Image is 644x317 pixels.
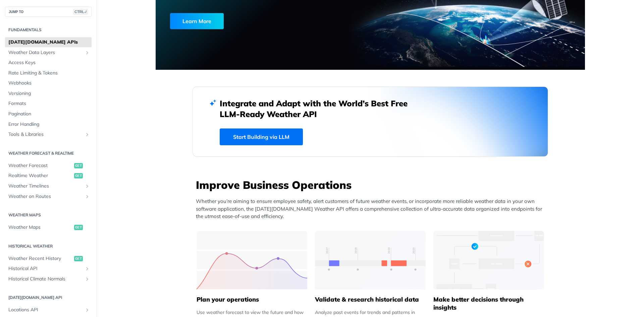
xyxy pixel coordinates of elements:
a: Learn More [170,13,336,29]
a: Weather TimelinesShow subpages for Weather Timelines [5,181,92,191]
a: Formats [5,99,92,109]
a: Pagination [5,109,92,119]
span: Weather on Routes [8,193,83,200]
span: Historical Climate Normals [8,276,83,282]
span: Webhooks [8,80,90,87]
span: Weather Timelines [8,183,83,190]
h2: Weather Forecast & realtime [5,150,92,156]
a: Weather Data LayersShow subpages for Weather Data Layers [5,48,92,58]
span: get [74,163,83,168]
span: Access Keys [8,59,90,66]
a: Weather Recent Historyget [5,254,92,264]
button: Show subpages for Tools & Libraries [85,132,90,137]
a: Weather Mapsget [5,222,92,232]
a: Versioning [5,89,92,99]
a: Weather Forecastget [5,161,92,171]
span: Realtime Weather [8,172,72,179]
button: Show subpages for Weather Timelines [85,183,90,189]
span: Weather Data Layers [8,49,83,56]
div: Learn More [170,13,224,29]
span: Formats [8,100,90,107]
h5: Make better decisions through insights [433,296,544,312]
a: Historical APIShow subpages for Historical API [5,264,92,274]
span: Weather Recent History [8,255,72,262]
span: Historical API [8,265,83,272]
a: [DATE][DOMAIN_NAME] APIs [5,37,92,47]
a: Tools & LibrariesShow subpages for Tools & Libraries [5,129,92,140]
h3: Improve Business Operations [196,177,548,192]
span: Weather Maps [8,224,72,231]
a: Webhooks [5,78,92,88]
span: get [74,256,83,261]
h2: Fundamentals [5,27,92,33]
button: Show subpages for Locations API [85,307,90,313]
img: 39565e8-group-4962x.svg [197,231,307,289]
button: Show subpages for Historical Climate Normals [85,276,90,282]
a: Historical Climate NormalsShow subpages for Historical Climate Normals [5,274,92,284]
button: Show subpages for Historical API [85,266,90,271]
img: a22d113-group-496-32x.svg [433,231,544,289]
img: 13d7ca0-group-496-2.svg [315,231,426,289]
a: Error Handling [5,119,92,129]
span: CTRL-/ [73,9,88,14]
h5: Validate & research historical data [315,296,426,304]
button: JUMP TOCTRL-/ [5,7,92,17]
span: [DATE][DOMAIN_NAME] APIs [8,39,90,46]
a: Realtime Weatherget [5,171,92,181]
button: Show subpages for Weather Data Layers [85,50,90,55]
span: Pagination [8,111,90,117]
a: Access Keys [5,58,92,68]
span: Versioning [8,90,90,97]
span: Weather Forecast [8,162,72,169]
h2: [DATE][DOMAIN_NAME] API [5,295,92,301]
a: Start Building via LLM [220,128,303,145]
h2: Weather Maps [5,212,92,218]
span: get [74,225,83,230]
span: Rate Limiting & Tokens [8,70,90,76]
h5: Plan your operations [197,296,307,304]
a: Weather on RoutesShow subpages for Weather on Routes [5,192,92,202]
span: Error Handling [8,121,90,128]
a: Rate Limiting & Tokens [5,68,92,78]
button: Show subpages for Weather on Routes [85,194,90,199]
h2: Integrate and Adapt with the World’s Best Free LLM-Ready Weather API [220,98,418,119]
span: Locations API [8,307,83,313]
a: Locations APIShow subpages for Locations API [5,305,92,315]
span: Tools & Libraries [8,131,83,138]
span: get [74,173,83,178]
p: Whether you’re aiming to ensure employee safety, alert customers of future weather events, or inc... [196,198,548,220]
h2: Historical Weather [5,243,92,249]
